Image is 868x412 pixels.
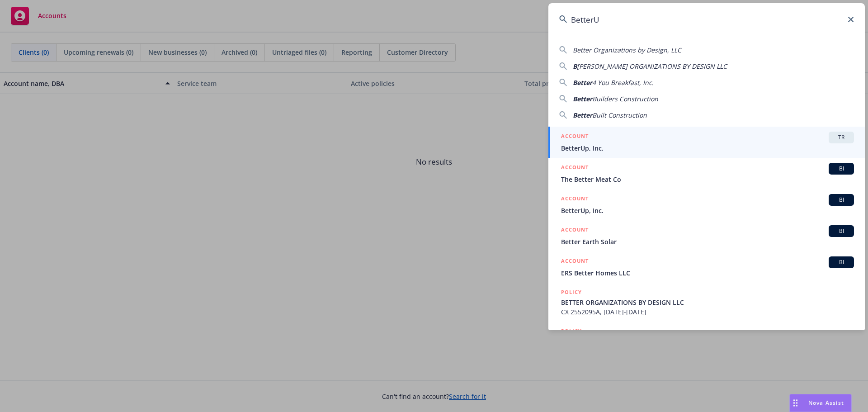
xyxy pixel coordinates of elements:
span: Built Construction [592,111,647,119]
div: Drag to move [790,394,801,412]
a: POLICYBETTER ORGANIZATIONS BY DESIGN LLCCX 2552095A, [DATE]-[DATE] [548,283,865,322]
a: ACCOUNTBIERS Better Homes LLC [548,251,865,283]
span: Better [573,78,592,87]
a: ACCOUNTBIBetter Earth Solar [548,220,865,251]
span: BI [832,165,850,173]
span: BETTER ORGANIZATIONS BY DESIGN LLC [561,298,854,307]
span: The Better Meat Co [561,175,854,184]
span: [PERSON_NAME] ORGANIZATIONS BY DESIGN LLC [577,62,727,71]
span: B [573,62,577,71]
span: Better Organizations by Design, LLC [573,46,681,54]
span: Better [573,111,592,119]
span: BI [832,196,850,204]
span: BetterUp, Inc. [561,206,854,215]
h5: POLICY [561,327,582,336]
h5: ACCOUNT [561,163,589,174]
h5: POLICY [561,288,582,297]
h5: ACCOUNT [561,225,589,236]
span: Builders Construction [592,95,658,103]
a: ACCOUNTBIThe Better Meat Co [548,158,865,189]
span: 4 You Breakfast, Inc. [592,78,654,87]
span: TR [832,133,850,142]
a: POLICY [548,322,865,360]
span: ERS Better Homes LLC [561,268,854,278]
h5: ACCOUNT [561,256,589,267]
a: ACCOUNTTRBetterUp, Inc. [548,127,865,158]
span: Better [573,95,592,103]
span: Nova Assist [808,399,844,407]
a: ACCOUNTBIBetterUp, Inc. [548,189,865,220]
h5: ACCOUNT [561,194,589,205]
input: Search... [548,3,865,36]
span: BI [832,258,850,266]
h5: ACCOUNT [561,132,589,142]
span: BI [832,227,850,235]
span: CX 2552095A, [DATE]-[DATE] [561,307,854,317]
button: Nova Assist [789,394,852,412]
span: BetterUp, Inc. [561,143,854,153]
span: Better Earth Solar [561,237,854,246]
